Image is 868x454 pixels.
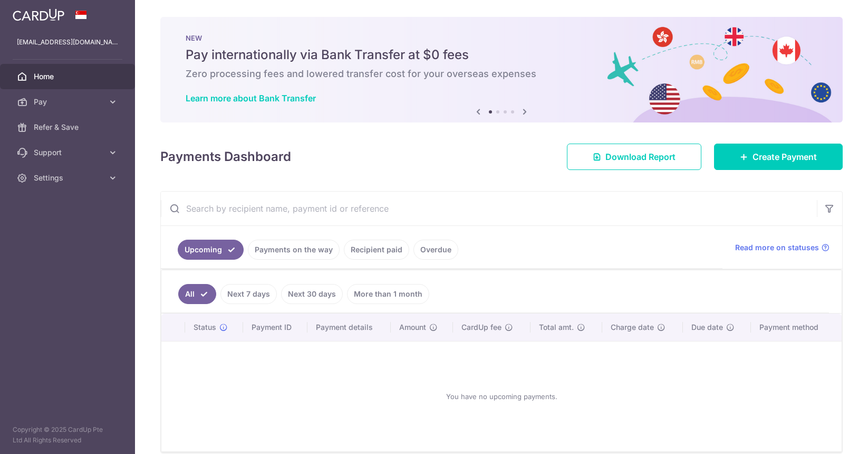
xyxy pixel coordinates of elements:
a: Next 30 days [281,284,343,304]
a: Download Report [567,144,701,170]
h6: Zero processing fees and lowered transfer cost for your overseas expenses [186,68,817,80]
a: Next 7 days [220,284,277,304]
a: Overdue [413,240,458,260]
span: CardUp fee [461,322,501,333]
a: Read more on statuses [735,242,830,253]
span: Due date [691,322,723,333]
a: Payments on the way [248,240,340,260]
span: Settings [34,173,103,183]
span: Home [34,71,103,82]
img: CardUp [13,8,64,21]
th: Payment details [307,314,391,341]
span: Read more on statuses [735,242,819,253]
a: All [178,284,216,304]
p: [EMAIL_ADDRESS][DOMAIN_NAME] [17,37,118,48]
span: Pay [34,97,103,107]
th: Payment ID [243,314,307,341]
span: Download Report [605,150,676,163]
span: Refer & Save [34,122,103,133]
a: Create Payment [714,144,843,170]
p: NEW [186,34,817,42]
input: Search by recipient name, payment id or reference [161,192,817,225]
a: Upcoming [178,240,244,260]
a: Recipient paid [344,240,409,260]
a: Learn more about Bank Transfer [186,93,316,103]
span: Create Payment [753,150,817,163]
h5: Pay internationally via Bank Transfer at $0 fees [186,46,817,63]
h4: Payments Dashboard [160,147,291,166]
span: Charge date [611,322,654,333]
span: Support [34,147,103,158]
th: Payment method [751,314,842,341]
a: More than 1 month [347,284,429,304]
img: Bank transfer banner [160,17,843,122]
span: Status [194,322,216,333]
div: You have no upcoming payments. [174,350,829,443]
span: Amount [399,322,426,333]
span: Total amt. [539,322,574,333]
